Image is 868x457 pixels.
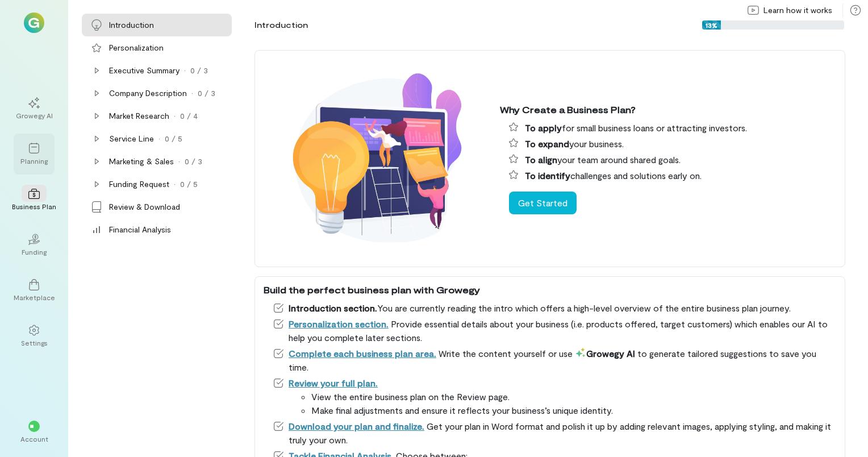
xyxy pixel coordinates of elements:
div: · [174,178,176,190]
div: 0 / 5 [165,133,182,144]
div: Service Line [109,133,154,144]
span: Learn how it works [763,5,832,16]
span: To align [525,154,557,165]
div: Account [20,434,48,443]
a: Funding [14,225,55,265]
a: Planning [14,134,55,175]
li: View the entire business plan on the Review page. [311,390,836,404]
div: Build the perfect business plan with Growegy [264,283,836,297]
div: Introduction [254,19,308,31]
li: You are currently reading the intro which offers a high-level overview of the entire business pla... [273,301,836,315]
li: for small business loans or attracting investors. [509,121,836,135]
div: 0 / 3 [198,88,215,99]
li: Get your plan in Word format and polish it up by adding relevant images, applying styling, and ma... [273,419,836,447]
div: · [158,133,160,144]
a: Complete each business plan area. [289,348,436,359]
img: Why create a business plan [264,57,491,260]
div: Personalization [109,42,164,53]
div: Settings [21,338,48,347]
div: 0 / 3 [190,65,208,76]
li: Make final adjustments and ensure it reflects your business’s unique identity. [311,404,836,417]
div: Funding [22,247,47,256]
div: Financial Analysis [109,224,171,235]
div: Marketplace [14,293,55,302]
li: Write the content yourself or use to generate tailored suggestions to save you time. [273,347,836,374]
div: · [184,65,186,76]
div: 0 / 5 [180,178,198,190]
div: Executive Summary [109,65,180,76]
div: Introduction [109,19,154,31]
a: Business Plan [14,179,55,220]
div: · [174,110,176,122]
div: Planning [20,156,48,165]
div: Market Research [109,110,169,122]
li: Provide essential details about your business (i.e. products offered, target customers) which ena... [273,317,836,344]
div: Company Description [109,88,187,99]
span: To identify [525,170,570,181]
li: challenges and solutions early on. [509,169,836,182]
a: Settings [14,315,55,356]
div: Funding Request [109,178,169,190]
div: Review & Download [109,201,180,213]
div: · [191,88,193,99]
div: Business Plan [12,202,56,211]
a: Marketplace [14,270,55,311]
span: Growegy AI [575,348,635,359]
a: Download your plan and finalize. [289,421,424,431]
div: Growegy AI [16,111,53,120]
li: your team around shared goals. [509,153,836,167]
li: your business. [509,137,836,151]
div: Marketing & Sales [109,156,174,167]
a: Review your full plan. [289,377,378,388]
span: To apply [525,122,562,133]
div: 0 / 3 [185,156,202,167]
a: Personalization section. [289,318,389,329]
div: Why Create a Business Plan? [500,103,836,117]
div: 0 / 4 [180,110,198,122]
span: To expand [525,138,569,149]
a: Growegy AI [14,88,55,129]
button: Get Started [509,192,577,214]
div: · [178,156,180,167]
span: Introduction section. [289,302,377,313]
